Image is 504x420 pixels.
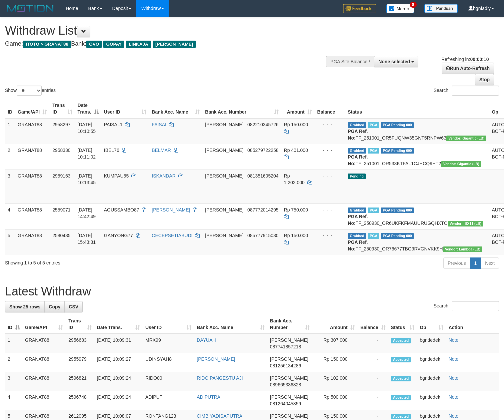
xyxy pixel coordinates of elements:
a: Copy [44,301,65,312]
span: Copy 081264045859 to clipboard [270,401,301,406]
td: GRANAT88 [22,353,66,372]
span: Copy 089665336828 to clipboard [270,382,301,387]
td: GRANAT88 [15,170,50,204]
span: [DATE] 10:11:02 [78,148,96,160]
span: Rp 150.000 [284,122,308,127]
td: GRANAT88 [22,391,66,410]
a: Note [449,413,459,419]
div: Showing 1 to 5 of 5 entries [5,257,205,266]
a: CECEPSETIABUDI [152,233,192,238]
span: [PERSON_NAME] [270,337,308,343]
td: - [358,353,388,372]
span: Rp 401.000 [284,148,308,153]
td: [DATE] 10:09:31 [94,334,143,353]
th: Amount: activate to sort column ascending [281,99,315,118]
a: BELMAR [152,148,171,153]
img: Button%20Memo.svg [386,4,414,13]
span: Copy 085279722258 to clipboard [247,148,278,153]
div: PGA Site Balance / [326,56,374,67]
td: Rp 102,000 [312,372,358,391]
a: ADIPUTRA [197,394,220,400]
span: Rp 1.202.000 [284,173,305,185]
a: ISKANDAR [152,173,176,179]
td: 1 [5,334,22,353]
span: [PERSON_NAME] [270,356,308,362]
span: CSV [69,304,78,309]
th: Trans ID: activate to sort column ascending [66,315,94,334]
strong: 00:00:10 [470,57,489,62]
span: IBEL76 [104,148,119,153]
span: [DATE] 10:13:45 [78,173,96,185]
td: 5 [5,229,15,255]
span: Vendor URL: https://dashboard.q2checkout.com/secure [443,246,483,252]
span: Accepted [391,357,411,362]
span: Copy 087772014295 to clipboard [247,207,278,212]
th: Bank Acc. Name: activate to sort column ascending [149,99,202,118]
td: 1 [5,118,15,144]
span: Marked by bgndedek [368,233,379,239]
a: DAYUAH [197,337,216,343]
span: [PERSON_NAME] [270,413,308,419]
td: - [358,334,388,353]
span: Vendor URL: https://dashboard.q2checkout.com/secure [441,161,481,167]
th: User ID: activate to sort column ascending [101,99,149,118]
img: Feedback.jpg [343,4,376,13]
td: TF_251001_OR533KTFAL1CJHCQ9HT2 [345,144,489,170]
label: Show entries [5,86,56,96]
a: [PERSON_NAME] [197,356,235,362]
th: Balance [315,99,345,118]
span: OVO [86,41,102,48]
span: PGA Pending [381,148,414,154]
span: [PERSON_NAME] [153,41,196,48]
th: Status [345,99,489,118]
span: [PERSON_NAME] [205,233,243,238]
th: Date Trans.: activate to sort column descending [75,99,101,118]
th: Balance: activate to sort column ascending [358,315,388,334]
span: [PERSON_NAME] [205,173,243,179]
td: - [358,391,388,410]
a: RIDO PANGESTU AJI [197,375,243,381]
span: Accepted [391,414,411,419]
span: Vendor URL: https://dashboard.q2checkout.com/secure [448,221,484,226]
a: Previous [443,257,470,269]
span: 2559071 [52,207,71,212]
span: Grabbed [348,233,366,239]
span: PGA Pending [381,208,414,213]
span: AGUSSAMBO87 [104,207,139,212]
span: Marked by bgndedek [368,148,379,154]
td: 2955979 [66,353,94,372]
span: Accepted [391,338,411,343]
input: Search: [452,301,499,311]
a: Note [449,375,459,381]
span: Refreshing in: [441,57,489,62]
a: Note [449,394,459,400]
th: Status: activate to sort column ascending [388,315,417,334]
td: RIDO00 [143,372,194,391]
a: CIMBIYADISAPUTRA [197,413,242,419]
th: Bank Acc. Name: activate to sort column ascending [194,315,267,334]
td: UDINSYAH8 [143,353,194,372]
span: Copy [49,304,60,309]
span: 2958297 [52,122,71,127]
th: ID: activate to sort column descending [5,315,22,334]
span: KUMPAU55 [104,173,129,179]
th: Trans ID: activate to sort column ascending [50,99,75,118]
a: 1 [470,257,481,269]
div: - - - [317,207,343,213]
span: [DATE] 15:43:31 [78,233,96,245]
span: PGA Pending [381,122,414,128]
td: 4 [5,204,15,229]
a: Note [449,337,459,343]
button: None selected [374,56,418,67]
span: [DATE] 10:10:55 [78,122,96,134]
td: [DATE] 10:09:24 [94,391,143,410]
span: 2580435 [52,233,71,238]
th: Op: activate to sort column ascending [417,315,446,334]
td: Rp 307,000 [312,334,358,353]
th: User ID: activate to sort column ascending [143,315,194,334]
span: Show 25 rows [9,304,40,309]
td: GRANAT88 [15,118,50,144]
span: [PERSON_NAME] [205,148,243,153]
th: ID [5,99,15,118]
select: Showentries [17,86,42,96]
